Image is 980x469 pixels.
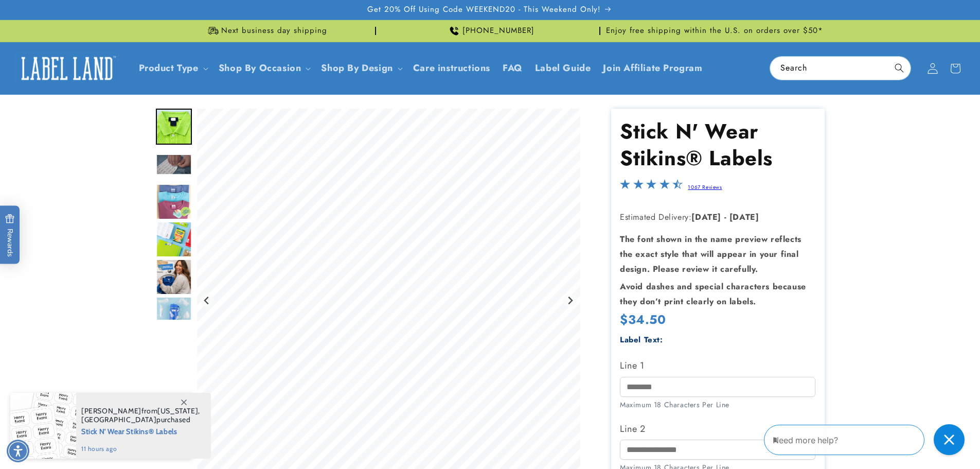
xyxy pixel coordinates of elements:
span: Rewards [5,214,15,256]
button: Previous slide [200,293,214,307]
label: Label Text: [620,334,663,345]
span: Get 20% Off Using Code WEEKEND20 - This Weekend Only! [367,5,601,15]
span: Label Guide [535,62,591,74]
h1: Stick N' Wear Stikins® Labels [620,118,815,171]
span: Join Affiliate Program [603,62,702,74]
a: 1067 Reviews - open in a new tab [688,183,722,191]
span: 11 hours ago [81,444,200,454]
span: [GEOGRAPHIC_DATA] [81,415,156,424]
span: from , purchased [81,407,200,424]
a: FAQ [496,56,529,80]
strong: [DATE] [691,211,721,223]
span: Next business day shipping [221,26,327,36]
div: Go to slide 6 [156,259,192,295]
div: Go to slide 4 [156,184,192,220]
img: Stick N' Wear® Labels - Label Land [156,184,192,220]
img: null [156,154,192,175]
a: Product Type [139,61,199,75]
span: Stick N' Wear Stikins® Labels [81,424,200,437]
a: Care instructions [407,56,496,80]
div: Go to slide 7 [156,297,192,333]
div: Go to slide 2 [156,109,192,145]
a: Shop By Design [321,61,393,75]
strong: - [724,211,727,223]
p: Estimated Delivery: [620,210,815,225]
a: Label Land [12,48,122,88]
strong: Avoid dashes and special characters because they don’t print clearly on labels. [620,281,806,307]
summary: Shop By Design [315,56,406,80]
img: Stick N' Wear® Labels - Label Land [156,297,192,333]
strong: The font shown in the name preview reflects the exact style that will appear in your final design... [620,233,801,275]
img: Stick N' Wear® Labels - Label Land [156,221,192,257]
a: Label Guide [529,56,597,80]
div: Maximum 18 Characters Per Line [620,399,815,410]
div: Accessibility Menu [7,440,29,462]
div: Announcement [380,20,600,42]
span: [US_STATE] [157,406,198,415]
a: Join Affiliate Program [597,56,708,80]
span: [PHONE_NUMBER] [462,26,534,36]
label: Line 1 [620,357,815,374]
span: $34.50 [620,310,666,328]
span: 4.7-star overall rating [620,182,683,194]
iframe: Gorgias Floating Chat [764,421,970,459]
span: Enjoy free shipping within the U.S. on orders over $50* [606,26,823,36]
span: FAQ [503,62,523,74]
span: Shop By Occasion [219,62,301,74]
span: [PERSON_NAME] [81,406,141,415]
summary: Product Type [133,56,212,80]
img: Stick N' Wear® Labels - Label Land [156,109,192,145]
label: Line 2 [620,421,815,437]
div: Announcement [156,20,376,42]
div: Go to slide 3 [156,146,192,182]
button: Search [888,57,911,79]
img: Label Land [15,53,118,84]
img: Stick N' Wear® Labels - Label Land [156,259,192,295]
div: Announcement [604,20,825,42]
span: Care instructions [413,62,490,74]
button: Next slide [563,293,577,307]
strong: [DATE] [729,211,759,223]
div: Go to slide 5 [156,221,192,257]
summary: Shop By Occasion [212,56,315,80]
